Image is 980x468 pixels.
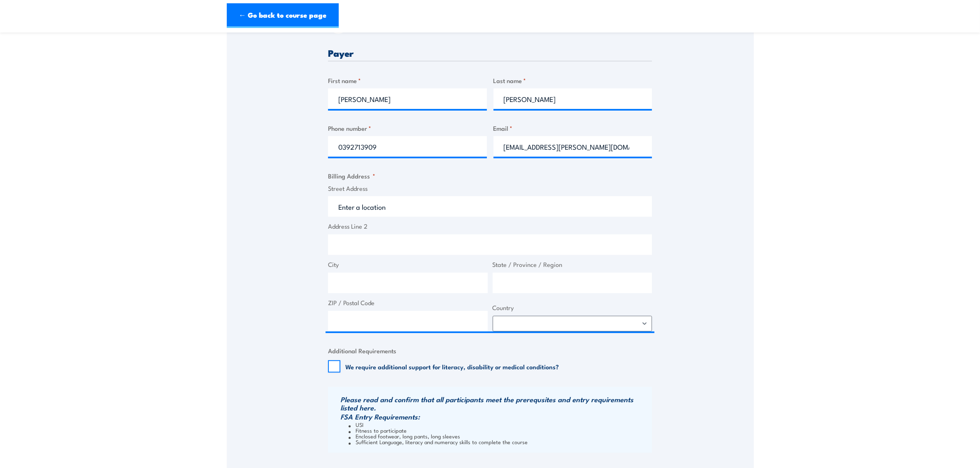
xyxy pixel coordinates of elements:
[493,303,652,313] label: Country
[493,260,652,269] label: State / Province / Region
[328,171,375,181] legend: Billing Address
[493,123,652,133] label: Email
[328,123,487,133] label: Phone number
[227,3,339,28] a: ← Go back to course page
[328,196,652,217] input: Enter a location
[328,222,652,231] label: Address Line 2
[328,184,652,193] label: Street Address
[349,439,650,445] li: Sufficient Language, literacy and numeracy skills to complete the course
[328,260,488,269] label: City
[349,433,650,439] li: Enclosed footwear, long pants, long sleeves
[349,427,650,433] li: Fitness to participate
[328,298,488,308] label: ZIP / Postal Code
[493,76,652,85] label: Last name
[340,395,650,412] h3: Please read and confirm that all participants meet the prerequsites and entry requirements listed...
[340,412,650,421] h3: FSA Entry Requirements:
[328,346,396,355] legend: Additional Requirements
[328,76,487,85] label: First name
[349,422,650,427] li: USI
[345,362,559,371] label: We require additional support for literacy, disability or medical conditions?
[328,48,652,58] h3: Payer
